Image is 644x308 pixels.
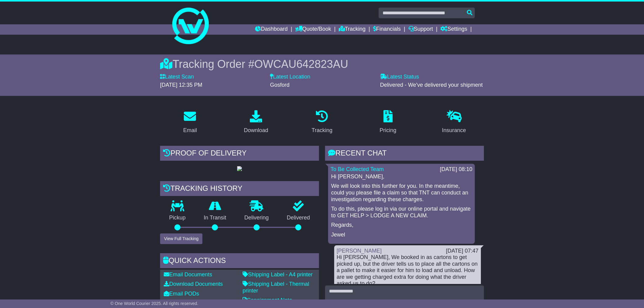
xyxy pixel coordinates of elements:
a: Financials [373,24,401,35]
div: Pricing [380,126,396,135]
a: Dashboard [255,24,288,35]
p: Jewel [331,232,472,238]
p: Delivering [235,215,278,221]
img: GetPodImage [237,166,242,171]
a: Shipping Label - Thermal printer [243,281,309,294]
a: Shipping Label - A4 printer [243,271,313,278]
div: Proof of Delivery [160,146,319,162]
div: RECENT CHAT [325,146,484,162]
label: Latest Location [270,74,310,80]
a: Email Documents [164,271,212,278]
div: Tracking Order # [160,58,484,71]
div: Hi [PERSON_NAME], We booked in as cartons to get picked up, but the driver tells us to place all ... [337,254,478,287]
div: Tracking [312,126,332,135]
label: Latest Scan [160,74,194,80]
p: Regards, [331,222,472,229]
p: In Transit [195,215,236,221]
a: Download Documents [164,281,223,287]
span: OWCAU642823AU [254,58,348,70]
button: View Full Tracking [160,233,202,244]
div: [DATE] 07:47 [446,248,478,254]
span: [DATE] 12:35 PM [160,82,202,88]
div: Insurance [442,126,466,135]
a: Consignment Note [243,297,292,303]
p: Hi [PERSON_NAME], [331,173,472,180]
span: Gosford [270,82,289,88]
div: Email [183,126,197,135]
a: To Be Collected Team [331,166,384,172]
div: Download [244,126,268,135]
a: [PERSON_NAME] [337,248,382,254]
a: Download [240,108,272,137]
span: Delivered - We've delivered your shipment [380,82,483,88]
p: To do this, please log in via our online portal and navigate to GET HELP > LODGE A NEW CLAIM. [331,206,472,219]
a: Insurance [438,108,470,137]
a: Email PODs [164,291,199,297]
a: Email [179,108,201,137]
div: [DATE] 08:10 [440,166,472,173]
label: Latest Status [380,74,419,80]
a: Pricing [376,108,400,137]
a: Settings [440,24,467,35]
div: Quick Actions [160,253,319,270]
a: Support [408,24,433,35]
a: Tracking [308,108,336,137]
div: Tracking history [160,181,319,198]
a: Tracking [339,24,366,35]
p: Delivered [278,215,319,221]
span: © One World Courier 2025. All rights reserved. [110,301,198,306]
p: We will look into this further for you. In the meantime, could you please file a claim so that TN... [331,183,472,203]
p: Pickup [160,215,195,221]
a: Quote/Book [295,24,331,35]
